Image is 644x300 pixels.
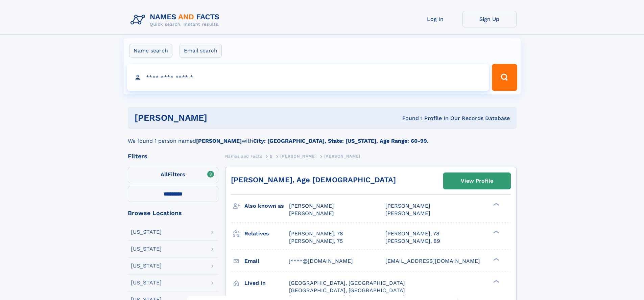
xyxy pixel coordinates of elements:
[492,279,500,283] div: ❯
[244,255,289,267] h3: Email
[127,64,489,91] input: search input
[492,202,500,207] div: ❯
[128,129,517,145] div: We found 1 person named with .
[231,176,396,184] a: [PERSON_NAME], Age [DEMOGRAPHIC_DATA]
[270,152,273,160] a: B
[129,44,172,58] label: Name search
[385,210,430,216] span: [PERSON_NAME]
[385,203,430,209] span: [PERSON_NAME]
[492,257,500,261] div: ❯
[131,280,162,285] div: [US_STATE]
[131,229,162,235] div: [US_STATE]
[305,115,510,122] div: Found 1 Profile In Our Records Database
[131,246,162,252] div: [US_STATE]
[289,203,334,209] span: [PERSON_NAME]
[280,152,316,160] a: [PERSON_NAME]
[289,287,405,294] span: [GEOGRAPHIC_DATA], [GEOGRAPHIC_DATA]
[225,152,262,160] a: Names and Facts
[492,64,517,91] button: Search Button
[244,200,289,212] h3: Also known as
[180,44,222,58] label: Email search
[131,263,162,269] div: [US_STATE]
[244,277,289,289] h3: Lived in
[253,138,427,144] b: City: [GEOGRAPHIC_DATA], State: [US_STATE], Age Range: 60-99
[385,258,480,264] span: [EMAIL_ADDRESS][DOMAIN_NAME]
[385,230,439,237] a: [PERSON_NAME], 78
[161,171,168,178] span: All
[244,228,289,239] h3: Relatives
[135,114,305,122] h1: [PERSON_NAME]
[461,173,493,189] div: View Profile
[408,11,462,27] a: Log In
[385,237,440,245] a: [PERSON_NAME], 89
[196,138,242,144] b: [PERSON_NAME]
[280,154,316,159] span: [PERSON_NAME]
[462,11,517,27] a: Sign Up
[324,154,360,159] span: [PERSON_NAME]
[128,153,218,159] div: Filters
[289,210,334,216] span: [PERSON_NAME]
[128,210,218,216] div: Browse Locations
[128,11,225,29] img: Logo Names and Facts
[492,230,500,234] div: ❯
[270,154,273,159] span: B
[444,173,510,189] a: View Profile
[289,230,343,237] a: [PERSON_NAME], 78
[128,167,218,183] label: Filters
[289,280,405,286] span: [GEOGRAPHIC_DATA], [GEOGRAPHIC_DATA]
[289,237,343,245] a: [PERSON_NAME], 75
